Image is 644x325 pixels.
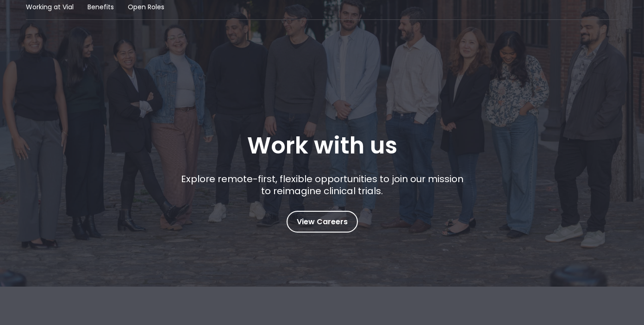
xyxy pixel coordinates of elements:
h1: Work with us [247,132,397,159]
p: Explore remote-first, flexible opportunities to join our mission to reimagine clinical trials. [177,173,467,197]
a: View Careers [287,211,358,233]
a: Working at Vial [26,2,74,12]
span: View Careers [297,216,348,228]
a: Benefits [88,2,114,12]
a: Open Roles [128,2,164,12]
